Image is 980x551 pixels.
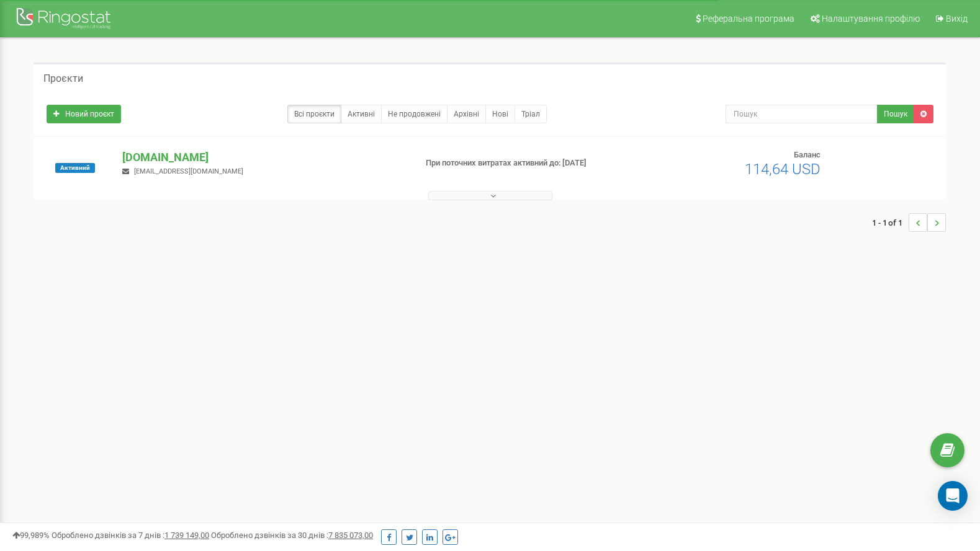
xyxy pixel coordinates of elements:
span: [EMAIL_ADDRESS][DOMAIN_NAME] [134,167,243,175]
span: Вихід [946,14,968,24]
a: Архівні [447,105,486,123]
p: [DOMAIN_NAME] [122,149,405,165]
span: Оброблено дзвінків за 30 днів : [211,531,373,540]
nav: ... [872,201,946,244]
a: Активні [341,105,382,123]
u: 7 835 073,00 [328,531,373,540]
span: Активний [55,163,95,173]
p: При поточних витратах активний до: [DATE] [426,157,634,169]
div: Open Intercom Messenger [938,481,968,511]
a: Нові [485,105,515,123]
span: Баланс [794,150,820,159]
h5: Проєкти [43,73,83,84]
span: Реферальна програма [703,14,794,24]
span: 114,64 USD [745,161,820,178]
span: Оброблено дзвінків за 7 днів : [52,531,209,540]
button: Пошук [877,105,914,123]
input: Пошук [726,105,878,123]
a: Новий проєкт [47,105,121,123]
span: 99,989% [12,531,50,540]
span: 1 - 1 of 1 [872,213,909,232]
a: Всі проєкти [287,105,341,123]
u: 1 739 149,00 [164,531,209,540]
span: Налаштування профілю [822,14,920,24]
a: Тріал [515,105,547,123]
a: Не продовжені [381,105,447,123]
